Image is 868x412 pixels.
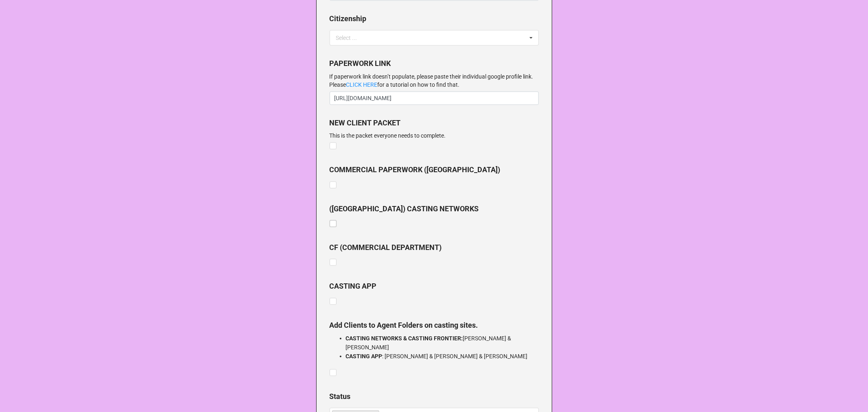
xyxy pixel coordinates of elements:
label: Status [330,391,351,402]
li: [PERSON_NAME] & [PERSON_NAME] [346,334,539,352]
div: Select ... [336,35,357,41]
label: Add Clients to Agent Folders on casting sites. [330,320,478,331]
strong: CASTING NETWORKS & CASTING FRONTIER: [346,335,463,342]
label: CF (COMMERCIAL DEPARTMENT) [330,242,442,253]
p: This is the packet everyone needs to complete. [330,131,539,140]
label: Citizenship [330,13,367,24]
li: : [PERSON_NAME] & [PERSON_NAME] & [PERSON_NAME] [346,352,539,361]
label: CASTING APP [330,281,377,292]
label: ([GEOGRAPHIC_DATA]) CASTING NETWORKS [330,203,479,215]
a: CLICK HERE [346,81,378,88]
label: NEW CLIENT PACKET [330,117,401,129]
label: COMMERCIAL PAPERWORK ([GEOGRAPHIC_DATA]) [330,164,501,175]
label: PAPERWORK LINK [330,58,391,69]
strong: CASTING APP [346,353,383,359]
p: If paperwork link doesn’t populate, please paste their individual google profile link. Please for... [330,72,539,89]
